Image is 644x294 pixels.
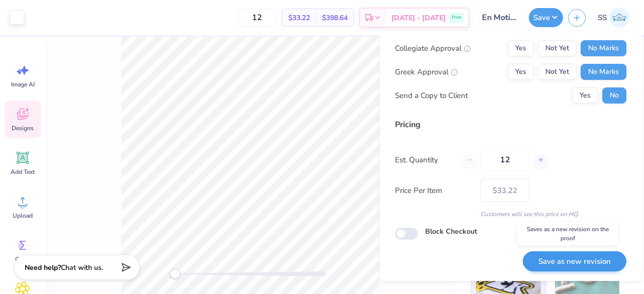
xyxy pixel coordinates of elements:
button: No [602,87,626,104]
div: Collegiate Approval [395,43,471,54]
img: Sonia Seth [609,8,629,28]
button: Save [529,8,563,27]
input: – – [237,9,277,27]
strong: Need help? [25,263,61,272]
button: Not Yet [538,64,577,80]
button: No Marks [581,64,626,80]
div: Accessibility label [170,269,180,279]
span: Free [452,14,461,21]
label: Est. Quantity [395,154,455,166]
span: $33.22 [288,13,310,23]
span: Designs [12,124,34,132]
button: Yes [508,64,534,80]
button: Not Yet [538,40,577,56]
input: Untitled Design [474,8,524,28]
span: SS [598,12,607,24]
span: Image AI [11,80,35,88]
div: Send a Copy to Client [395,90,468,102]
span: Chat with us. [61,263,103,272]
button: No Marks [581,40,626,56]
div: Saves as a new revision on the proof [517,222,618,245]
label: Block Checkout [425,226,477,237]
div: Customers will see this price on HQ. [395,210,626,219]
button: Save as new revision [523,251,626,272]
span: $398.64 [322,13,348,23]
div: Greek Approval [395,66,458,78]
span: Upload [13,212,33,220]
span: [DATE] - [DATE] [391,13,446,23]
div: Pricing [395,119,626,131]
input: – – [480,148,529,171]
button: Yes [508,40,534,56]
span: Add Text [11,168,35,176]
button: Yes [572,87,598,104]
a: SS [593,8,634,28]
label: Price Per Item [395,185,473,197]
